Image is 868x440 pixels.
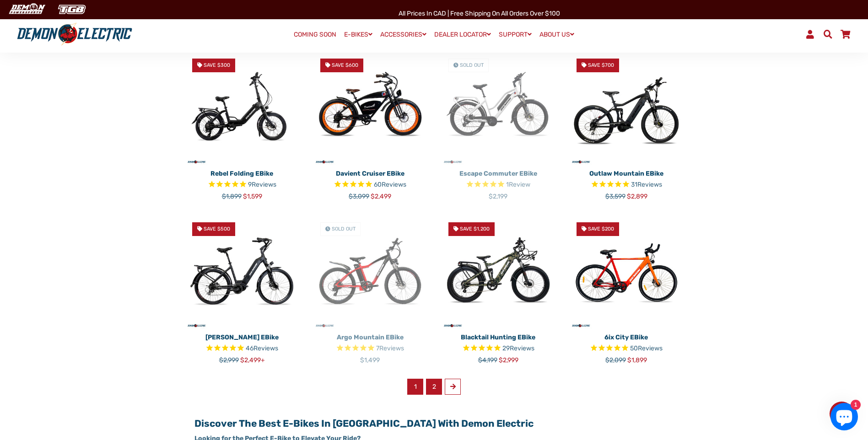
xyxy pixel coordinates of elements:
[360,356,380,364] span: $1,499
[630,344,663,352] span: 50 reviews
[441,215,555,329] a: Blacktail Hunting eBike - Demon Electric Save $1,200
[379,344,404,352] span: Reviews
[14,22,135,46] img: Demon Electric logo
[637,181,662,188] span: Reviews
[510,344,534,352] span: Reviews
[332,62,358,68] span: Save $600
[441,343,555,354] span: Rated 4.7 out of 5 stars 29 reviews
[382,181,406,188] span: Reviews
[536,28,577,41] a: ABOUT US
[313,329,427,365] a: Argo Mountain eBike Rated 4.9 out of 5 stars 7 reviews $1,499
[828,403,861,433] inbox-online-store-chat: Shopify online store chat
[313,343,427,354] span: Rated 4.9 out of 5 stars 7 reviews
[399,10,560,17] span: All Prices in CAD | Free shipping on all orders over $100
[441,333,555,342] p: Blacktail Hunting eBike
[489,193,507,200] span: $2,199
[569,180,684,190] span: Rated 4.8 out of 5 stars 31 reviews
[441,51,555,166] a: Escape Commuter eBike - Demon Electric Sold Out
[441,329,555,365] a: Blacktail Hunting eBike Rated 4.7 out of 5 stars 29 reviews $4,199 $2,999
[253,344,278,352] span: Reviews
[569,215,684,329] img: 6ix City eBike - Demon Electric
[441,166,555,201] a: Escape Commuter eBike Rated 5.0 out of 5 stars 1 reviews $2,199
[349,193,369,200] span: $3,099
[313,169,427,178] p: Davient Cruiser eBike
[313,215,427,329] img: Argo Mountain eBike - Demon Electric
[377,28,430,41] a: ACCESSORIES
[441,215,555,329] img: Blacktail Hunting eBike - Demon Electric
[569,51,684,166] a: Outlaw Mountain eBike - Demon Electric Save $700
[605,356,626,364] span: $2,099
[243,193,262,200] span: $1,599
[53,2,91,17] img: TGB Canada
[204,62,230,68] span: Save $300
[252,181,276,188] span: Reviews
[185,51,299,166] a: Rebel Folding eBike - Demon Electric Save $300
[569,333,684,342] p: 6ix City eBike
[460,62,484,68] span: Sold Out
[502,344,534,352] span: 29 reviews
[569,329,684,365] a: 6ix City eBike Rated 4.8 out of 5 stars 50 reviews $2,099 $1,899
[499,356,518,364] span: $2,999
[569,169,684,178] p: Outlaw Mountain eBike
[496,28,535,41] a: SUPPORT
[441,169,555,178] p: Escape Commuter eBike
[248,181,276,188] span: 9 reviews
[185,343,299,354] span: Rated 4.6 out of 5 stars 46 reviews
[371,193,391,200] span: $2,499
[638,344,663,352] span: Reviews
[185,215,299,329] img: Tronio Commuter eBike - Demon Electric
[222,193,242,200] span: $1,899
[313,215,427,329] a: Argo Mountain eBike - Demon Electric Sold Out
[441,51,555,166] img: Escape Commuter eBike - Demon Electric
[313,180,427,190] span: Rated 4.8 out of 5 stars 60 reviews
[291,28,340,41] a: COMING SOON
[185,180,299,190] span: Rated 5.0 out of 5 stars 9 reviews
[605,193,625,200] span: $3,599
[5,2,49,17] img: Demon Electric
[194,418,673,429] h2: Discover the Best E-Bikes in [GEOGRAPHIC_DATA] with Demon Electric
[569,166,684,201] a: Outlaw Mountain eBike Rated 4.8 out of 5 stars 31 reviews $3,599 $2,899
[185,51,299,166] img: Rebel Folding eBike - Demon Electric
[631,181,662,188] span: 31 reviews
[313,166,427,201] a: Davient Cruiser eBike Rated 4.8 out of 5 stars 60 reviews $3,099 $2,499
[332,226,356,232] span: Sold Out
[374,181,406,188] span: 60 reviews
[588,226,614,232] span: Save $200
[313,51,427,166] img: Davient Cruiser eBike - Demon Electric
[185,333,299,342] p: [PERSON_NAME] eBike
[246,344,278,352] span: 46 reviews
[431,28,494,41] a: DEALER LOCATOR
[185,169,299,178] p: Rebel Folding eBike
[588,62,614,68] span: Save $700
[204,226,230,232] span: Save $500
[569,215,684,329] a: 6ix City eBike - Demon Electric Save $200
[627,356,647,364] span: $1,899
[376,344,404,352] span: 7 reviews
[240,356,265,364] span: $2,499+
[478,356,497,364] span: $4,199
[313,333,427,342] p: Argo Mountain eBike
[460,226,490,232] span: Save $1,200
[407,379,423,395] span: 1
[185,329,299,365] a: [PERSON_NAME] eBike Rated 4.6 out of 5 stars 46 reviews $2,999 $2,499+
[441,180,555,190] span: Rated 5.0 out of 5 stars 1 reviews
[509,181,530,188] span: Review
[185,215,299,329] a: Tronio Commuter eBike - Demon Electric Save $500
[627,193,647,200] span: $2,899
[219,356,239,364] span: $2,999
[569,343,684,354] span: Rated 4.8 out of 5 stars 50 reviews
[426,379,442,395] a: 2
[185,166,299,201] a: Rebel Folding eBike Rated 5.0 out of 5 stars 9 reviews $1,899 $1,599
[341,28,376,41] a: E-BIKES
[569,51,684,166] img: Outlaw Mountain eBike - Demon Electric
[506,181,530,188] span: 1 reviews
[313,51,427,166] a: Davient Cruiser eBike - Demon Electric Save $600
